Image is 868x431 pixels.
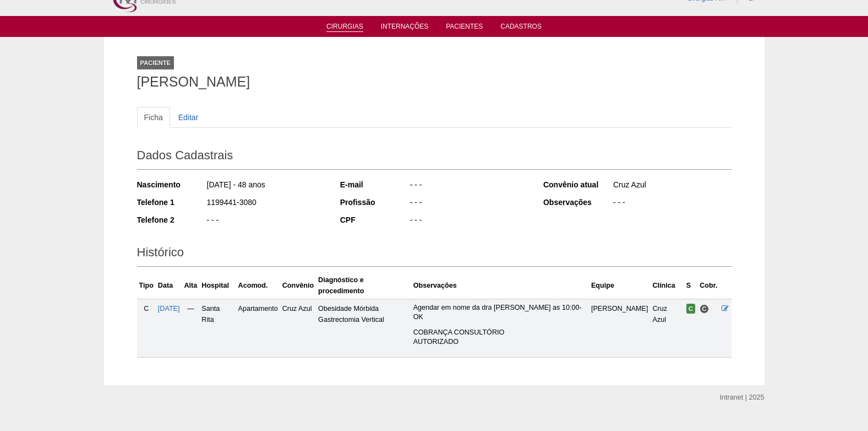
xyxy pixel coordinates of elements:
[199,299,236,357] td: Santa Rita
[316,299,411,357] td: Obesidade Mórbida Gastrectomia Vertical
[612,179,731,193] div: Cruz Azul
[137,179,206,190] div: Nascimento
[697,272,719,299] th: Cobr.
[381,23,429,34] a: Internações
[182,272,200,299] th: Alta
[137,107,170,128] a: Ficha
[156,272,182,299] th: Data
[500,23,542,34] a: Cadastros
[280,272,316,299] th: Convênio
[409,197,528,211] div: - - -
[158,305,180,313] a: [DATE]
[411,272,589,299] th: Observações
[684,272,698,299] th: S
[316,272,411,299] th: Diagnóstico e procedimento
[340,197,409,208] div: Profissão
[236,272,280,299] th: Acomod.
[206,197,325,211] div: 1199441-3080
[137,56,174,69] div: Paciente
[137,272,156,299] th: Tipo
[612,197,731,211] div: - - -
[182,299,200,357] td: —
[686,304,696,314] span: Confirmada
[720,392,765,403] div: Intranet | 2025
[137,197,206,208] div: Telefone 1
[446,23,483,34] a: Pacientes
[340,214,409,225] div: CPF
[326,23,363,32] a: Cirurgias
[280,299,316,357] td: Cruz Azul
[589,272,651,299] th: Equipe
[413,303,587,322] p: Agendar em nome da dra [PERSON_NAME] as 10:00- OK
[543,197,612,208] div: Observações
[589,299,651,357] td: [PERSON_NAME]
[137,75,731,89] h1: [PERSON_NAME]
[206,179,325,193] div: [DATE] - 48 anos
[137,144,731,170] h2: Dados Cadastrais
[340,179,409,190] div: E-mail
[413,328,587,347] p: COBRANÇA CONSULTÓRIO AUTORIZADO
[137,241,731,267] h2: Histórico
[171,107,206,128] a: Editar
[236,299,280,357] td: Apartamento
[206,214,325,228] div: - - -
[409,179,528,193] div: - - -
[139,303,154,314] div: C
[651,299,684,357] td: Cruz Azul
[543,179,612,190] div: Convênio atual
[199,272,236,299] th: Hospital
[409,214,528,228] div: - - -
[700,304,709,314] span: Consultório
[137,214,206,225] div: Telefone 2
[651,272,684,299] th: Clínica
